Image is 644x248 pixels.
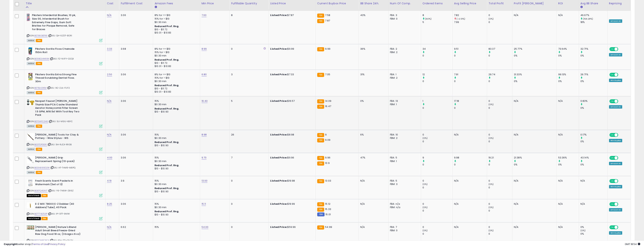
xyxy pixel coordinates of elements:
[121,133,150,136] div: 3.06
[50,166,75,169] span: | SKU: HT-THM9-M8PQ
[155,136,197,140] div: $0.30 min
[558,73,579,76] div: 99.13%
[155,144,197,147] div: $10 - $10.90
[36,171,42,174] span: FBA
[202,73,207,76] a: 6.80
[618,156,624,160] span: OFF
[155,167,197,170] div: $10 - $10.90
[454,179,484,183] div: N/A
[155,14,197,17] div: 8% for <= $10
[155,156,197,159] div: 15%
[121,73,150,76] div: 3.06
[390,160,418,163] div: FBM: 1
[202,179,208,183] a: 13.00
[580,140,607,143] div: 0%
[360,156,385,159] div: 47%
[317,105,324,109] small: FBA
[155,133,197,136] div: 15%
[580,106,607,110] div: 0%
[423,80,452,83] div: 0
[27,202,102,220] div: ASIN:
[202,99,208,103] a: 16.40
[390,14,418,17] div: FBA: 3
[325,99,331,103] span: 14.09
[317,14,324,18] small: FBA
[390,47,418,51] div: FBA: 2
[27,91,35,94] span: All listings currently available for purchase on Amazon
[32,242,48,246] a: Terms of Use
[514,99,554,103] div: N/A
[107,133,112,137] a: N/A
[155,65,197,68] div: $10.01 - $10.83
[155,103,197,106] div: $0.30 min
[155,62,197,65] div: $10 - $11.72
[454,21,487,24] div: 7.99
[34,189,48,192] a: B087Q4SXV7
[609,162,622,165] div: Amazon AI
[48,143,71,146] span: | SKU: 9H-RJCX-RR0B
[390,103,418,106] div: FBM: 1
[107,225,112,229] a: N/A
[454,54,487,57] div: 0
[155,187,179,190] b: Reduced Prof. Rng.
[488,14,512,17] div: 0
[155,31,197,34] div: $10.01 - $10.83
[270,133,313,136] div: $8.98
[121,2,151,5] div: Fulfillment Cost
[580,2,606,5] div: Avg BB Share
[457,17,465,20] small: (-2.13%)
[121,156,150,159] div: 3.06
[580,163,607,166] div: 0%
[423,133,452,136] div: 0
[34,143,47,146] a: B00TSPOGFI
[423,106,452,110] div: 0
[317,99,324,103] small: FBA
[270,73,287,76] b: Listed Price:
[121,14,150,17] div: 3.06
[27,47,34,55] img: 41bbB3YuSXL._SL40_.jpg
[107,179,112,183] a: 4.19
[558,54,579,57] div: 0%
[155,80,197,83] div: $0.30 min
[231,73,266,76] div: 3
[27,62,35,65] span: All listings currently available for purchase on Amazon
[155,160,197,163] div: $0.30 min
[155,5,157,9] small: Amazon Fees.
[155,76,197,80] div: 15% for > $10
[580,99,607,103] div: 0.83%
[423,2,451,5] div: Ordered Items
[27,99,34,106] img: 41u4jGeciwL._SL40_.jpg
[423,179,452,183] div: 0
[488,156,512,159] div: 19.21
[27,73,102,94] div: ASIN:
[107,13,112,17] a: N/A
[488,179,512,183] div: 0
[155,17,197,21] div: 15% for > $10
[488,21,512,24] div: 0
[107,73,112,76] a: 2.50
[121,99,150,103] div: 3.06
[580,133,607,136] div: 0.17%
[27,194,41,197] span: All listings that are currently out of stock and unavailable for purchase on Amazon
[488,163,512,166] div: 0
[270,47,287,51] b: Listed Price:
[270,156,313,159] div: $9.96
[360,2,387,5] div: BB Share 24h.
[27,171,35,174] span: All listings currently available for purchase on Amazon
[35,99,81,118] b: Neoperl Faucet [PERSON_NAME] Thumb Size PCA Cache Standard Aerator Honeycomb Filter Screen 1.5 GP...
[423,47,452,51] div: 34
[390,73,418,76] div: FBA: 1
[27,73,34,80] img: 41gp-mcBLrL._SL40_.jpg
[270,133,287,136] b: Listed Price:
[27,179,34,187] img: 51ppKiHm4CL._SL40_.jpg
[202,47,207,51] a: 8.99
[454,163,487,166] div: 0
[360,73,385,76] div: 31%
[270,99,287,103] b: Listed Price:
[514,54,557,57] div: 0%
[610,47,614,51] span: ON
[35,133,81,141] b: [PERSON_NAME] Tools for Clay & Pottery - Wire Stylus - WS
[35,179,81,187] b: Fresh Scents Scent Packets in Watermark (Set of 3)
[317,179,324,183] small: FBA
[454,14,487,17] div: 7.82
